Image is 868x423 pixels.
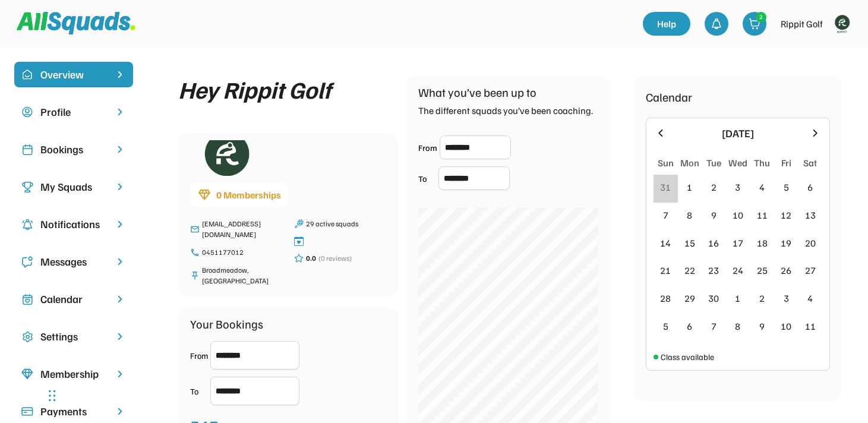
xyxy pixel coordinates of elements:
img: Squad%20Logo.svg [17,12,135,34]
div: 6 [807,180,813,194]
div: Tue [706,156,721,170]
div: Rippit Golf [781,17,823,31]
a: Help [643,12,690,36]
div: Broadmeadow, [GEOGRAPHIC_DATA] [202,265,282,286]
img: Rippitlogov2_green.png [190,140,261,176]
div: 26 [781,263,791,277]
img: chevron-right.svg [114,181,126,192]
div: 25 [757,263,768,277]
img: chevron-right.svg [114,406,126,417]
img: Icon%20copy%202.svg [21,144,33,156]
div: 23 [708,263,719,277]
div: 8 [735,319,740,333]
div: 10 [733,208,743,222]
div: Overview [40,67,107,83]
div: Wed [728,156,747,170]
div: 30 [708,291,719,305]
div: 22 [684,263,695,277]
img: chevron-right.svg [114,106,126,118]
div: Calendar [40,291,107,307]
div: What you’ve been up to [418,83,536,101]
div: 0.0 [306,253,316,264]
div: 9 [759,319,765,333]
div: 11 [805,319,816,333]
div: 15 [684,236,695,250]
div: To [418,172,436,185]
img: chevron-right.svg [114,368,126,380]
div: 2 [759,291,765,305]
div: (0 reviews) [318,253,352,264]
div: 3 [784,291,789,305]
div: Thu [754,156,770,170]
div: 29 [684,291,695,305]
img: chevron-right%20copy%203.svg [114,69,126,80]
img: home-smile.svg [21,69,33,81]
div: 24 [733,263,743,277]
div: 13 [805,208,816,222]
img: chevron-right.svg [114,219,126,230]
img: user-circle.svg [21,106,33,118]
div: 20 [805,236,816,250]
img: Icon%20copy%203.svg [21,181,33,193]
div: 10 [781,319,791,333]
img: Icon%20copy%205.svg [21,256,33,268]
div: 3 [735,180,740,194]
div: 31 [660,180,671,194]
div: 21 [660,263,671,277]
div: 5 [663,319,668,333]
div: Mon [680,156,699,170]
div: 4 [759,180,765,194]
div: Profile [40,104,107,120]
div: 7 [711,319,717,333]
img: chevron-right.svg [114,331,126,342]
div: Hey Rippit Golf [178,76,331,102]
div: Sun [658,156,674,170]
div: 17 [733,236,743,250]
div: 4 [807,291,813,305]
div: Messages [40,254,107,270]
img: chevron-right.svg [114,144,126,155]
div: 11 [757,208,768,222]
div: Your Bookings [190,315,263,333]
div: Fri [781,156,791,170]
div: Class available [661,351,714,363]
div: 27 [805,263,816,277]
div: 18 [757,236,768,250]
img: Icon%20copy%2016.svg [21,331,33,343]
div: 9 [711,208,717,222]
div: To [190,385,208,397]
div: Calendar [646,88,692,106]
div: From [418,141,437,154]
div: Membership [40,366,107,382]
div: 1 [687,180,692,194]
img: chevron-right.svg [114,293,126,305]
div: My Squads [40,179,107,195]
div: [EMAIL_ADDRESS][DOMAIN_NAME] [202,219,282,240]
img: Icon%20copy%204.svg [21,219,33,231]
div: Payments [40,403,107,419]
div: 8 [687,208,692,222]
div: Settings [40,329,107,345]
div: 5 [784,180,789,194]
div: 6 [687,319,692,333]
div: [DATE] [674,125,802,141]
img: shopping-cart-01%20%281%29.svg [749,18,760,30]
div: 16 [708,236,719,250]
div: 28 [660,291,671,305]
img: Icon%20copy%207.svg [21,293,33,305]
div: From [190,349,208,362]
div: Notifications [40,216,107,232]
img: Rippitlogov2_green.png [830,12,854,36]
div: 7 [663,208,668,222]
div: 19 [781,236,791,250]
div: 0451177012 [202,247,282,258]
div: Bookings [40,141,107,157]
div: 0 Memberships [216,188,281,202]
div: 1 [735,291,740,305]
img: chevron-right.svg [114,256,126,267]
div: The different squads you’ve been coaching. [418,103,593,118]
img: bell-03%20%281%29.svg [711,18,722,30]
div: 14 [660,236,671,250]
div: 29 active squads [306,219,386,229]
div: Sat [803,156,817,170]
